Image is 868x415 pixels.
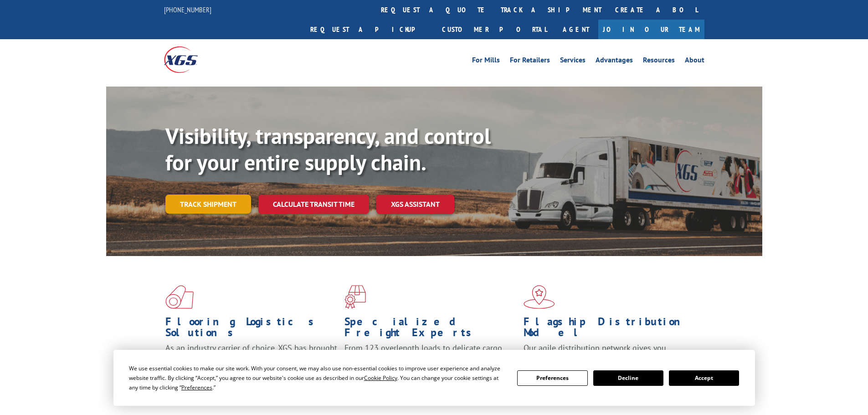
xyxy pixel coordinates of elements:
[344,316,517,343] h1: Specialized Freight Experts
[524,343,691,364] span: Our agile distribution network gives you nationwide inventory management on demand.
[164,5,211,14] a: [PHONE_NUMBER]
[517,370,587,386] button: Preferences
[560,56,586,67] a: Services
[598,20,704,39] a: Join Our Team
[181,384,212,391] span: Preferences
[510,56,550,67] a: For Retailers
[344,343,517,383] p: From 123 overlength loads to delicate cargo, our experienced staff knows the best way to move you...
[344,285,366,309] img: xgs-icon-focused-on-flooring-red
[435,20,554,39] a: Customer Portal
[303,20,435,39] a: Request a pickup
[643,56,675,67] a: Resources
[165,195,251,214] a: Track shipment
[165,343,337,375] span: As an industry carrier of choice, XGS has brought innovation and dedication to flooring logistics...
[113,350,755,406] div: Cookie Consent Prompt
[165,316,338,343] h1: Flooring Logistics Solutions
[593,370,663,386] button: Decline
[669,370,739,386] button: Accept
[524,316,696,343] h1: Flagship Distribution Model
[472,56,500,67] a: For Mills
[129,364,506,392] div: We use essential cookies to make our site work. With your consent, we may also use non-essential ...
[364,374,397,382] span: Cookie Policy
[685,56,704,67] a: About
[165,122,491,176] b: Visibility, transparency, and control for your entire supply chain.
[554,20,598,39] a: Agent
[596,56,633,67] a: Advantages
[524,285,555,309] img: xgs-icon-flagship-distribution-model-red
[376,195,454,214] a: XGS ASSISTANT
[165,285,194,309] img: xgs-icon-total-supply-chain-intelligence-red
[258,195,369,214] a: Calculate transit time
